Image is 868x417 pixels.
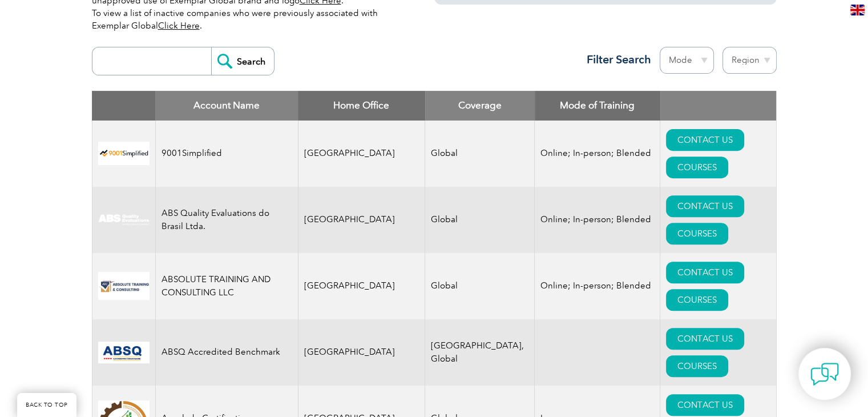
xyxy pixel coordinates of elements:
input: Search [211,47,274,75]
th: Account Name: activate to sort column descending [155,91,298,121]
td: 9001Simplified [155,121,298,187]
td: Global [425,187,535,253]
td: ABSOLUTE TRAINING AND CONSULTING LLC [155,253,298,319]
td: ABS Quality Evaluations do Brasil Ltda. [155,187,298,253]
img: en [850,5,865,15]
a: COURSES [666,355,728,377]
th: Mode of Training: activate to sort column ascending [535,91,660,121]
a: BACK TO TOP [17,393,76,417]
img: c92924ac-d9bc-ea11-a814-000d3a79823d-logo.jpg [98,214,150,226]
a: CONTACT US [666,195,744,217]
a: CONTACT US [666,129,744,151]
td: [GEOGRAPHIC_DATA] [298,121,425,187]
td: Online; In-person; Blended [535,187,660,253]
a: Click Here [158,21,200,31]
img: 16e092f6-eadd-ed11-a7c6-00224814fd52-logo.png [98,272,150,300]
td: ABSQ Accredited Benchmark [155,319,298,386]
td: Global [425,253,535,319]
h3: Filter Search [580,53,651,67]
th: Coverage: activate to sort column ascending [425,91,535,121]
a: CONTACT US [666,328,744,350]
td: Global [425,121,535,187]
a: COURSES [666,289,728,311]
td: [GEOGRAPHIC_DATA] [298,253,425,319]
img: cc24547b-a6e0-e911-a812-000d3a795b83-logo.png [98,342,150,363]
img: contact-chat.png [810,360,839,388]
td: Online; In-person; Blended [535,253,660,319]
a: CONTACT US [666,394,744,416]
img: 37c9c059-616f-eb11-a812-002248153038-logo.png [98,142,150,165]
td: [GEOGRAPHIC_DATA] [298,319,425,386]
th: : activate to sort column ascending [660,91,776,121]
a: COURSES [666,223,728,244]
th: Home Office: activate to sort column ascending [298,91,425,121]
a: CONTACT US [666,262,744,283]
td: [GEOGRAPHIC_DATA] [298,187,425,253]
td: [GEOGRAPHIC_DATA], Global [425,319,535,386]
td: Online; In-person; Blended [535,121,660,187]
a: COURSES [666,157,728,178]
